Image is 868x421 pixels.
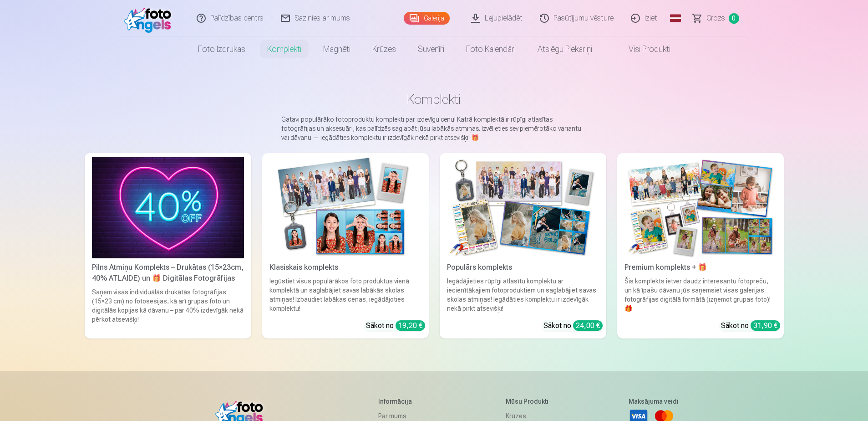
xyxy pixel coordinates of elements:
[266,277,425,313] div: Iegūstiet visus populārākos foto produktus vienā komplektā un saglabājiet savas labākās skolas at...
[407,36,455,62] a: Suvenīri
[312,36,361,62] a: Magnēti
[88,288,248,335] div: Saņem visas individuālās drukātās fotogrāfijas (15×23 cm) no fotosesijas, kā arī grupas foto un d...
[721,320,780,331] div: Sākot no
[617,153,784,339] a: Premium komplekts + 🎁 Premium komplekts + 🎁Šis komplekts ietver daudz interesantu fotopreču, un k...
[729,13,739,24] span: 0
[621,262,780,273] div: Premium komplekts + 🎁
[573,320,603,331] div: 24,00 €
[706,13,725,24] span: Grozs
[621,277,780,313] div: Šis komplekts ietver daudz interesantu fotopreču, un kā īpašu dāvanu jūs saņemsiet visas galerija...
[447,157,599,258] img: Populārs komplekts
[92,91,777,108] h1: Komplekti
[506,397,553,406] h5: Mūsu produkti
[187,36,256,62] a: Foto izdrukas
[404,12,450,25] a: Galerija
[256,36,312,62] a: Komplekti
[440,153,606,339] a: Populārs komplektsPopulārs komplektsIegādājieties rūpīgi atlasītu komplektu ar iecienītākajiem fo...
[443,262,603,273] div: Populārs komplekts
[603,36,681,62] a: Visi produkti
[455,36,527,62] a: Foto kalendāri
[85,153,251,339] a: Pilns Atmiņu Komplekts – Drukātas (15×23cm, 40% ATLAIDE) un 🎁 Digitālas Fotogrāfijas Pilns Atmiņu...
[88,262,248,284] div: Pilns Atmiņu Komplekts – Drukātas (15×23cm, 40% ATLAIDE) un 🎁 Digitālas Fotogrāfijas
[751,320,780,331] div: 31,90 €
[629,397,679,406] h5: Maksājuma veidi
[378,397,431,406] h5: Informācija
[269,157,421,258] img: Klasiskais komplekts
[366,320,425,331] div: Sākot no
[443,277,603,313] div: Iegādājieties rūpīgi atlasītu komplektu ar iecienītākajiem fotoproduktiem un saglabājiet savas sk...
[396,320,425,331] div: 19,20 €
[361,36,407,62] a: Krūzes
[543,320,603,331] div: Sākot no
[281,115,587,142] p: Gatavi populārāko fotoproduktu komplekti par izdevīgu cenu! Katrā komplektā ir rūpīgi atlasītas f...
[624,157,777,258] img: Premium komplekts + 🎁
[266,262,425,273] div: Klasiskais komplekts
[527,36,603,62] a: Atslēgu piekariņi
[262,153,429,339] a: Klasiskais komplektsKlasiskais komplektsIegūstiet visus populārākos foto produktus vienā komplekt...
[92,157,244,258] img: Pilns Atmiņu Komplekts – Drukātas (15×23cm, 40% ATLAIDE) un 🎁 Digitālas Fotogrāfijas
[124,4,176,33] img: /fa1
